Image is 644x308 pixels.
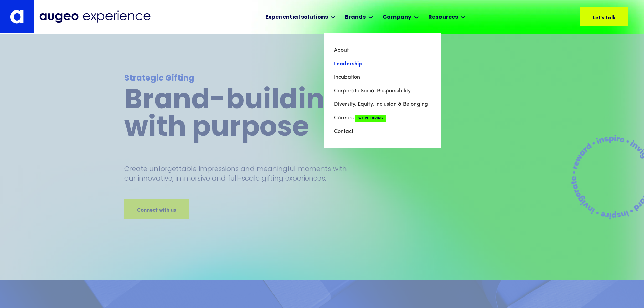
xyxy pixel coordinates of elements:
[334,84,431,98] a: Corporate Social Responsibility
[39,10,151,23] img: Augeo Experience business unit full logo in midnight blue.
[580,7,628,26] a: Let's talk
[334,125,431,138] a: Contact
[334,44,431,57] a: About
[324,33,441,148] nav: Company
[334,57,431,71] a: Leadership
[355,115,386,122] span: We're Hiring
[334,71,431,84] a: Incubation
[10,10,24,24] img: Augeo's "a" monogram decorative logo in white.
[334,111,431,125] a: CareersWe're Hiring
[428,13,458,21] div: Resources
[334,98,431,111] a: Diversity, Equity, Inclusion & Belonging
[383,13,411,21] div: Company
[345,13,366,21] div: Brands
[265,13,328,21] div: Experiential solutions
